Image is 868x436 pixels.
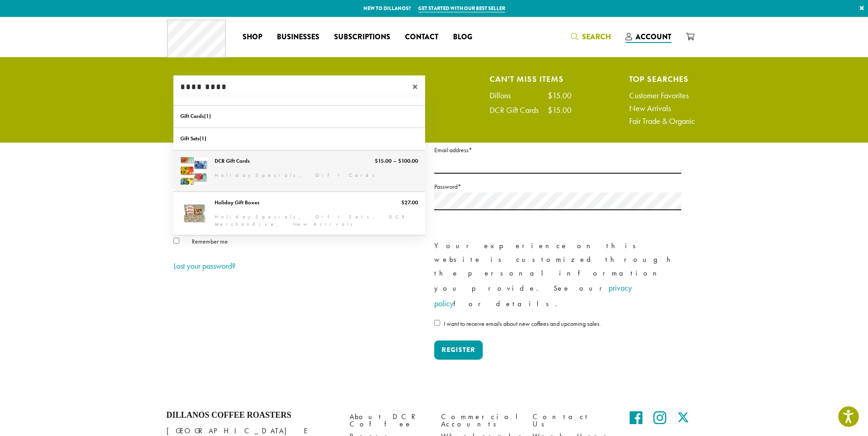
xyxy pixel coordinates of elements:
span: Blog [453,32,472,43]
a: privacy policy [434,282,632,308]
a: Customer Favorites [629,91,695,100]
span: Account [636,32,671,42]
span: Contact [405,32,438,43]
label: Email address [434,144,681,156]
h4: Top Searches [629,75,695,82]
span: Shop [243,32,262,43]
a: About DCR Coffee [350,410,427,430]
h4: Dillanos Coffee Roasters [167,410,336,420]
a: Commercial Accounts [441,410,519,430]
div: $15.00 [548,91,571,100]
a: Fair Trade & Organic [629,117,695,125]
span: Subscriptions [334,32,390,43]
a: Shop [235,30,270,44]
div: Dillons [490,91,520,100]
p: Your experience on this website is customized through the personal information you provide. See o... [434,239,681,311]
a: New Arrivals [629,104,695,112]
span: Search [582,32,611,42]
a: Lost your password? [173,261,236,271]
input: I want to receive emails about new coffees and upcoming sales. [434,320,440,326]
span: Remember me [192,237,228,245]
span: I want to receive emails about new coffees and upcoming sales. [444,319,601,328]
a: Get started with our best seller [418,5,505,12]
label: Password [434,181,681,192]
a: Search [564,29,618,44]
div: DCR Gift Cards [490,106,548,114]
button: Register [434,340,483,360]
span: × [412,81,425,92]
span: Businesses [277,32,319,43]
a: Contact Us [533,410,610,430]
div: $15.00 [548,106,571,114]
h4: Can't Miss Items [490,75,571,82]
